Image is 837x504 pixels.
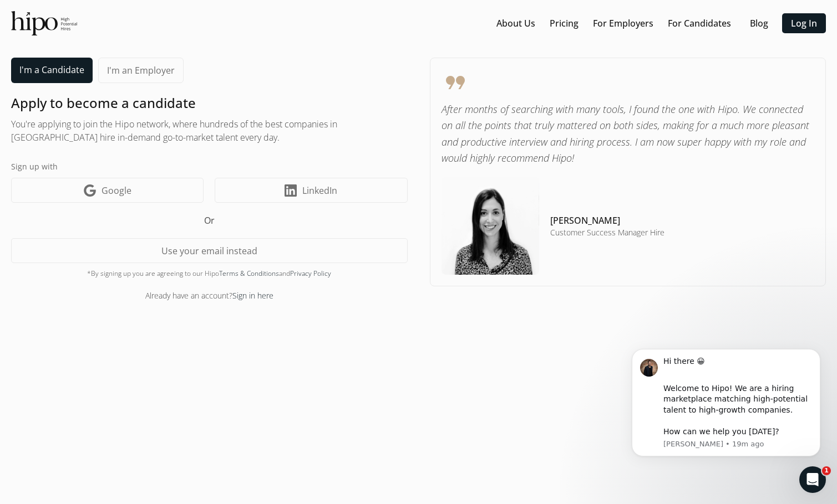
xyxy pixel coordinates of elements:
[593,17,653,30] a: For Employers
[782,13,826,33] button: Log In
[741,13,777,33] button: Blog
[11,117,408,144] h2: You're applying to join the Hipo network, where hundreds of the best companies in [GEOGRAPHIC_DAT...
[442,101,815,166] p: After months of searching with many tools, I found the one with Hipo. We connected on all the poi...
[219,269,279,278] a: Terms & Conditions
[232,290,273,301] a: Sign in here
[11,238,408,263] button: Use your email instead
[11,161,408,172] label: Sign up with
[492,13,540,33] button: About Us
[11,58,93,83] a: I'm a Candidate
[550,227,664,238] h5: Customer Success Manager Hire
[822,466,831,475] span: 1
[215,178,407,203] a: LinkedIn
[102,184,131,197] span: Google
[496,17,535,30] a: About Us
[11,94,408,112] h1: Apply to become a candidate
[668,17,731,30] a: For Candidates
[302,184,337,197] span: LinkedIn
[589,13,658,33] button: For Employers
[11,214,408,227] h5: Or
[750,17,768,30] a: Blog
[799,466,826,493] iframe: Intercom live chat
[442,177,539,275] img: testimonial-image
[791,17,817,30] a: Log In
[11,178,204,203] a: Google
[550,214,664,227] h4: [PERSON_NAME]
[11,11,77,35] img: official-logo
[98,58,184,83] a: I'm an Employer
[290,269,331,278] a: Privacy Policy
[11,290,408,301] div: Already have an account?
[663,13,735,33] button: For Candidates
[545,13,583,33] button: Pricing
[11,269,408,279] div: *By signing up you are agreeing to our Hipo and
[442,69,815,96] span: format_quote
[615,332,837,474] iframe: Intercom notifications message
[550,17,579,30] a: Pricing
